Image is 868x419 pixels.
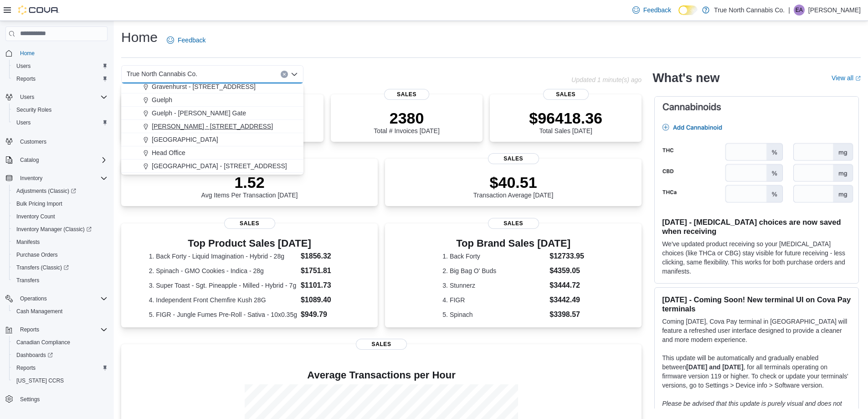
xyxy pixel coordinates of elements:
span: Home [20,50,35,57]
button: [GEOGRAPHIC_DATA] [121,133,303,146]
span: Sales [224,218,275,229]
dd: $949.79 [301,309,350,320]
span: Users [13,117,108,128]
span: Settings [20,396,40,403]
div: Avg Items Per Transaction [DATE] [201,173,298,199]
dt: 2. Spinach - GMO Cookies - Indica - 28g [149,266,297,275]
button: Inventory [2,172,111,185]
span: Adjustments (Classic) [16,187,76,195]
button: Catalog [2,154,111,166]
button: Gravenhurst - [STREET_ADDRESS] [121,80,303,93]
span: Settings [16,393,108,405]
a: Customers [16,136,50,147]
span: Inventory Count [16,213,55,220]
dd: $1101.73 [301,280,350,291]
a: Reports [13,73,39,84]
p: We've updated product receiving so your [MEDICAL_DATA] choices (like THCa or CBG) stay visible fo... [662,239,851,276]
dt: 3. Super Toast - Sgt. Pineapple - Milled - Hybrid - 7g [149,281,297,290]
a: Dashboards [13,350,56,361]
button: Transfers [9,274,111,287]
span: Operations [16,293,108,304]
span: Users [16,92,108,103]
nav: Complex example [5,43,108,416]
span: Reports [16,324,108,335]
dt: 1. Back Forty - Liquid Imagination - Hybrid - 28g [149,252,297,261]
button: Catalog [16,155,42,166]
span: Operations [20,295,47,302]
a: Inventory Manager (Classic) [9,223,111,236]
span: Customers [16,135,108,147]
span: Canadian Compliance [13,337,108,348]
span: Inventory Manager (Classic) [16,226,92,233]
button: Kapuskasing [121,173,303,186]
dd: $12733.95 [550,251,584,262]
a: Transfers (Classic) [9,261,111,274]
span: Sales [384,89,430,100]
dt: 5. Spinach [442,310,546,319]
button: Reports [16,324,43,335]
span: Reports [13,362,108,373]
span: Cash Management [13,306,108,317]
span: Cash Management [16,308,62,315]
span: Gravenhurst - [STREET_ADDRESS] [152,82,256,91]
button: Users [9,60,111,72]
button: Reports [2,323,111,336]
span: Transfers [13,275,108,286]
span: Sales [488,153,539,164]
button: Manifests [9,236,111,248]
span: Manifests [16,238,40,246]
span: Feedback [178,36,205,45]
dd: $1751.81 [301,265,350,276]
button: [US_STATE] CCRS [9,374,111,387]
span: [GEOGRAPHIC_DATA] - [STREET_ADDRESS] [152,161,287,171]
button: Security Roles [9,103,111,116]
button: Users [2,91,111,103]
p: $40.51 [473,173,554,191]
a: Home [16,48,38,59]
button: Settings [2,393,111,406]
dt: 4. Independent Front Chemfire Kush 28G [149,295,297,305]
a: Dashboards [9,349,111,362]
button: Canadian Compliance [9,336,111,349]
button: Customers [2,134,111,148]
button: [PERSON_NAME] - [STREET_ADDRESS] [121,120,303,133]
span: Transfers [16,277,39,284]
p: True North Cannabis Co. [714,5,785,16]
span: Users [16,119,31,126]
span: Guelph [152,95,172,104]
button: Inventory [16,173,46,184]
span: Reports [20,326,39,333]
dt: 4. FIGR [442,295,546,305]
span: Canadian Compliance [16,339,70,346]
dt: 5. FIGR - Jungle Fumes Pre-Roll - Sativa - 10x0.35g [149,310,297,319]
dt: 1. Back Forty [442,252,546,261]
span: Adjustments (Classic) [13,186,108,197]
button: Guelph [121,93,303,107]
span: Sales [488,218,539,229]
a: Canadian Compliance [13,337,74,348]
span: Users [16,62,31,70]
span: Feedback [643,5,671,15]
span: Purchase Orders [13,249,108,260]
a: Transfers (Classic) [13,262,72,273]
span: Head Office [152,148,185,157]
a: Users [13,117,34,128]
span: Home [16,47,108,59]
p: 1.52 [201,173,298,191]
span: Reports [16,75,36,83]
div: Erin Anderson [794,5,805,16]
span: Inventory [16,173,108,184]
input: Dark Mode [678,5,698,15]
button: Cash Management [9,305,111,318]
a: Purchase Orders [13,249,62,260]
a: [US_STATE] CCRS [13,375,67,386]
a: Inventory Manager (Classic) [13,224,95,235]
button: Operations [2,292,111,305]
a: Users [13,61,34,72]
span: Sales [543,89,589,100]
div: Total # Invoices [DATE] [374,109,439,134]
dd: $1856.32 [301,251,350,262]
span: Users [13,61,108,72]
dd: $3442.49 [550,295,584,305]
